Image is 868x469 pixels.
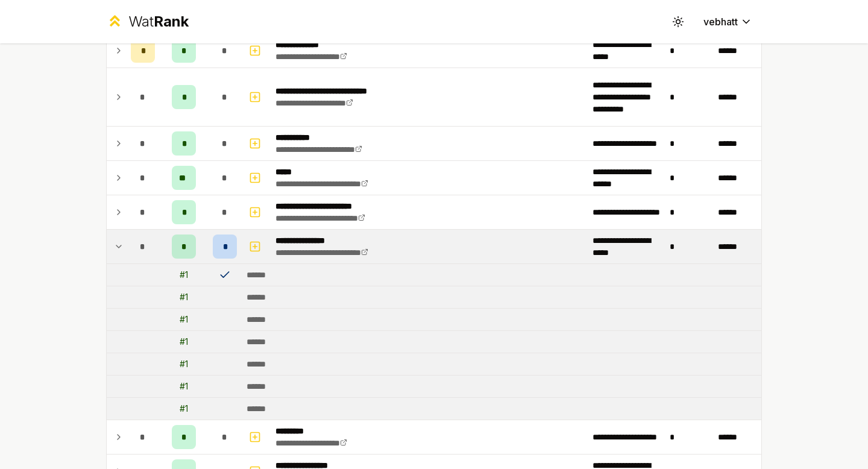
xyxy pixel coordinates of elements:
[128,12,189,31] div: Wat
[180,336,188,348] div: # 1
[180,313,188,326] div: # 1
[180,380,188,392] div: # 1
[180,403,188,415] div: # 1
[180,358,188,370] div: # 1
[154,13,189,30] span: Rank
[694,11,762,33] button: vebhatt
[180,269,188,281] div: # 1
[106,12,189,31] a: WatRank
[703,14,738,29] span: vebhatt
[180,291,188,303] div: # 1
